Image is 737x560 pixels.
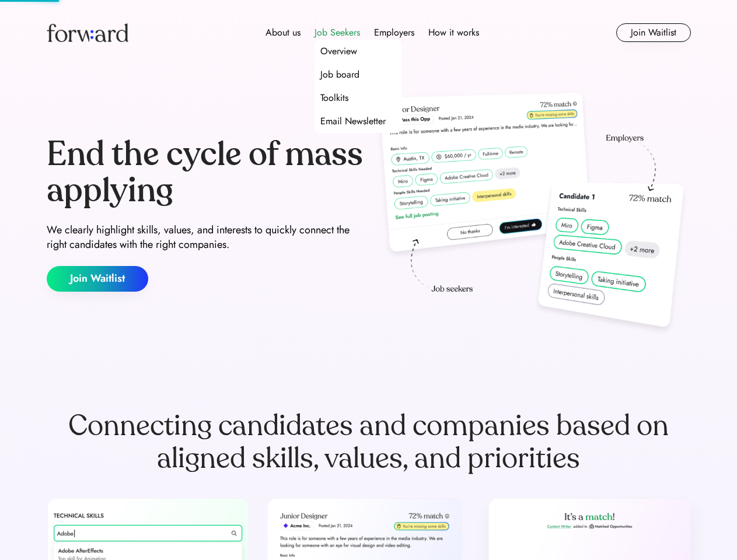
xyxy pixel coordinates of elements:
[320,68,359,82] div: Job board
[373,89,691,339] img: hero-image.png
[315,26,360,40] div: Job Seekers
[266,26,301,40] div: About us
[47,266,148,292] button: Join Waitlist
[320,114,386,128] div: Email Newsletter
[47,23,128,42] img: Forward logo
[320,91,348,105] div: Toolkits
[47,136,364,208] div: End the cycle of mass applying
[47,223,364,252] div: We clearly highlight skills, values, and interests to quickly connect the right candidates with t...
[320,44,357,58] div: Overview
[374,26,414,40] div: Employers
[616,23,691,42] button: Join Waitlist
[47,409,691,475] div: Connecting candidates and companies based on aligned skills, values, and priorities
[428,26,479,40] div: How it works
